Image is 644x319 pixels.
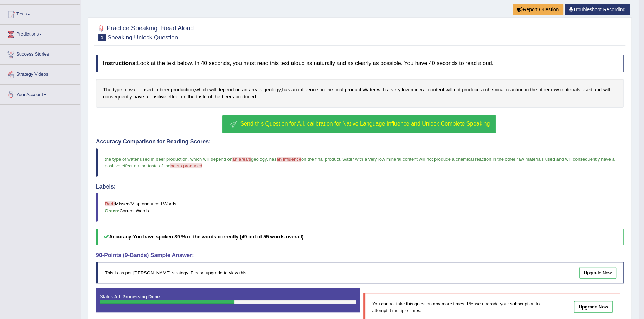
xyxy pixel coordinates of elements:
span: Click to see word definition [217,86,234,94]
strong: A.I. Processing Done [114,294,160,299]
small: Speaking Unlock Question [108,34,178,41]
span: beers produced [170,163,202,168]
span: . [340,157,341,162]
span: Click to see word definition [146,93,148,101]
span: Click to see word definition [593,86,601,94]
h4: 90-Points (9-Bands) Sample Answer: [96,252,624,259]
span: 1 [98,34,106,41]
span: Click to see word definition [209,86,216,94]
span: Click to see word definition [222,93,234,101]
span: Click to see word definition [391,86,400,94]
span: Click to see word definition [362,86,375,94]
span: Click to see word definition [236,93,256,101]
span: Click to see word definition [291,86,297,94]
span: geology [251,157,267,162]
span: Click to see word definition [506,86,523,94]
span: Click to see word definition [551,86,559,94]
span: Click to see word definition [123,86,128,94]
div: This is as per [PERSON_NAME] strategy. Please upgrade to view this. [96,262,624,283]
b: Instructions: [103,60,137,66]
span: Click to see word definition [160,86,169,94]
span: Click to see word definition [428,86,444,94]
span: Click to see word definition [377,86,386,94]
span: Click to see word definition [387,86,390,94]
span: Click to see word definition [249,86,262,94]
span: Click to see word definition [462,86,480,94]
p: You cannot take this question any more times. Please upgrade your subscription to attempt it mult... [372,300,553,314]
span: Send this Question for A.I. calibration for Native Language Influence and Unlock Complete Speaking [240,121,490,127]
span: on the final product [301,157,340,162]
h4: Accuracy Comparison for Reading Scores: [96,139,624,145]
span: Click to see word definition [196,93,206,101]
span: Click to see word definition [326,86,333,94]
span: Click to see word definition [242,86,247,94]
span: Click to see word definition [171,86,194,94]
span: Click to see word definition [208,93,212,101]
span: Click to see word definition [334,86,343,94]
span: Click to see word definition [142,86,153,94]
h4: Labels: [96,184,624,190]
h4: Look at the text below. In 40 seconds, you must read this text aloud as naturally and as clearly ... [96,55,624,72]
span: Click to see word definition [188,93,194,101]
span: Click to see word definition [103,93,132,101]
b: Green: [105,208,120,213]
blockquote: Missed/Mispronounced Words Correct Words [96,193,624,221]
span: Click to see word definition [195,86,208,94]
span: Click to see word definition [133,93,144,101]
span: an influence [277,157,301,162]
div: Status: [96,288,360,312]
span: Click to see word definition [181,93,187,101]
span: Click to see word definition [445,86,452,94]
span: which will depend on [190,157,232,162]
span: Click to see word definition [581,86,592,94]
h2: Practice Speaking: Read Aloud [96,23,194,41]
span: Click to see word definition [402,86,409,94]
a: Troubleshoot Recording [565,4,630,15]
span: Click to see word definition [154,86,158,94]
h5: Accuracy: [96,229,624,245]
a: Predictions [0,25,80,42]
b: Red: [105,201,115,206]
span: Click to see word definition [454,86,461,94]
span: Click to see word definition [485,86,504,94]
button: Send this Question for A.I. calibration for Native Language Influence and Unlock Complete Speaking [222,115,496,133]
span: Click to see word definition [298,86,318,94]
span: Click to see word definition [481,86,484,94]
span: Click to see word definition [538,86,549,94]
span: water with a very low mineral content will not produce a chemical reaction in the other raw mater... [105,157,616,168]
a: Tests [0,5,80,22]
span: Click to see word definition [530,86,537,94]
div: , , . . [96,79,624,108]
button: Report Question [513,4,563,15]
a: Strategy Videos [0,65,80,82]
span: , [188,157,189,162]
span: , [266,157,268,162]
span: Click to see word definition [113,86,122,94]
span: Click to see word definition [560,86,580,94]
span: Click to see word definition [235,86,241,94]
span: Click to see word definition [411,86,427,94]
b: You have spoken 89 % of the words correctly (49 out of 55 words overall) [133,234,303,240]
span: Click to see word definition [129,86,141,94]
a: Upgrade Now [574,301,613,313]
span: Click to see word definition [319,86,325,94]
span: Click to see word definition [525,86,529,94]
span: Click to see word definition [264,86,281,94]
span: Click to see word definition [345,86,361,94]
a: Success Stories [0,45,80,62]
span: Click to see word definition [103,86,111,94]
span: Click to see word definition [213,93,220,101]
span: has [269,157,277,162]
span: Click to see word definition [282,86,290,94]
span: the type of water used in beer production [105,157,188,162]
span: Click to see word definition [149,93,166,101]
span: Click to see word definition [603,86,610,94]
span: Click to see word definition [168,93,180,101]
span: an area's [232,157,251,162]
a: Your Account [0,85,80,102]
a: Upgrade Now [579,267,617,279]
